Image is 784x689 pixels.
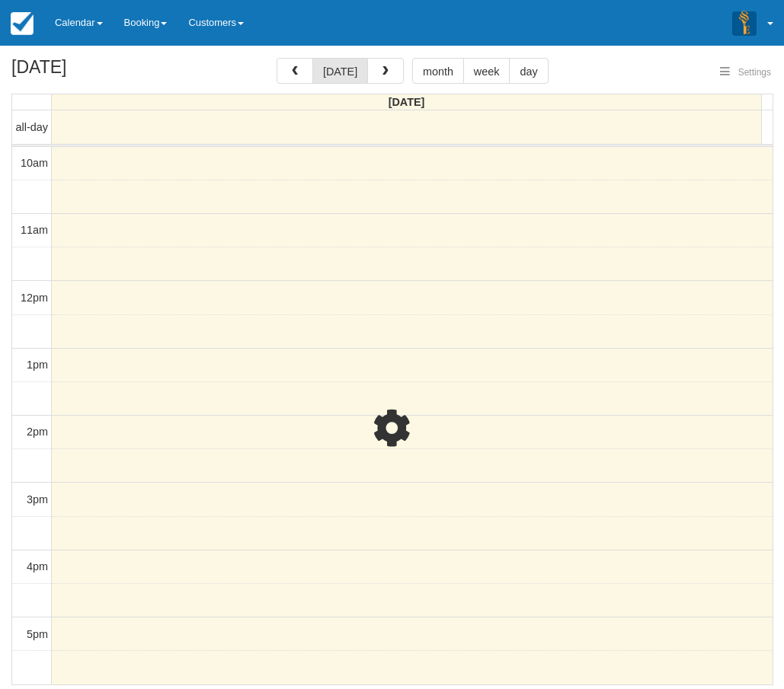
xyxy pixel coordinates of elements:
[389,96,425,108] span: [DATE]
[21,224,48,236] span: 11am
[463,58,510,84] button: week
[21,292,48,304] span: 12pm
[27,359,48,371] span: 1pm
[509,58,548,84] button: day
[27,493,48,506] span: 3pm
[16,121,48,133] span: all-day
[732,11,757,35] img: A3
[27,628,48,640] span: 5pm
[11,58,204,86] h2: [DATE]
[312,58,368,84] button: [DATE]
[27,560,48,573] span: 4pm
[711,62,780,84] button: Settings
[21,157,48,169] span: 10am
[412,58,464,84] button: month
[738,67,771,78] span: Settings
[27,426,48,438] span: 2pm
[11,12,34,35] img: checkfront-main-nav-mini-logo.png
